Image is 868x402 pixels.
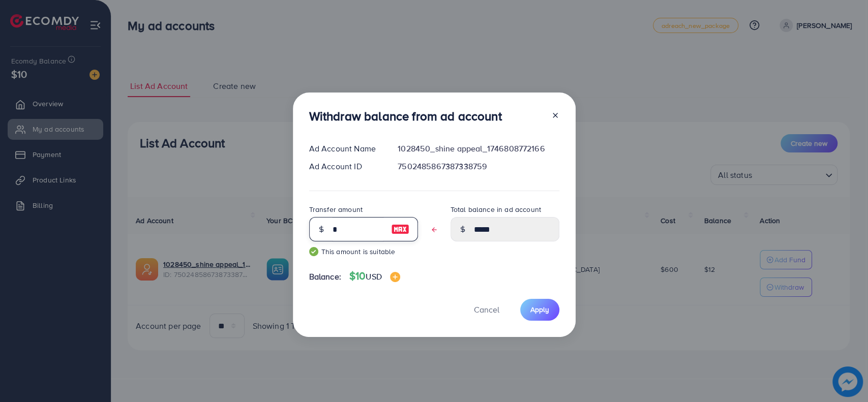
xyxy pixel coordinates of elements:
[309,247,318,256] img: guide
[520,299,559,321] button: Apply
[390,161,567,172] div: 7502485867387338759
[530,304,549,315] span: Apply
[474,304,499,315] span: Cancel
[390,272,400,282] img: image
[391,223,409,235] img: image
[461,299,512,321] button: Cancel
[451,204,541,214] label: Total balance in ad account
[366,271,381,282] span: USD
[309,204,363,214] label: Transfer amount
[349,270,400,283] h4: $10
[309,271,341,283] span: Balance:
[390,143,567,154] div: 1028450_shine appeal_1746808772166
[309,109,502,123] h3: Withdraw balance from ad account
[301,143,390,154] div: Ad Account Name
[309,246,418,257] small: This amount is suitable
[301,161,390,172] div: Ad Account ID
